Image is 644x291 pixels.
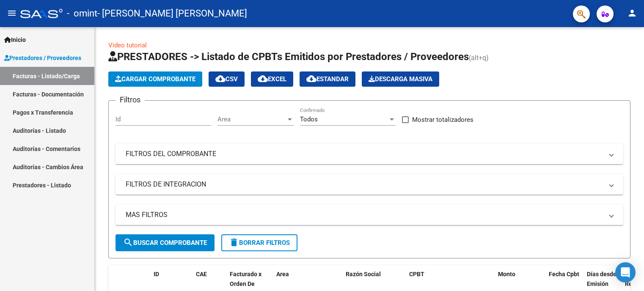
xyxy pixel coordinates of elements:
span: Borrar Filtros [229,239,290,247]
a: Video tutorial [108,41,147,49]
span: Estandar [306,75,349,83]
span: CSV [215,75,238,83]
button: Descarga Masiva [362,71,439,87]
span: Prestadores / Proveedores [4,53,81,63]
span: Mostrar totalizadores [412,115,473,125]
button: Cargar Comprobante [108,71,202,87]
span: Area [217,115,286,123]
span: Cargar Comprobante [115,75,195,83]
button: Buscar Comprobante [116,234,215,251]
span: CPBT [409,271,424,277]
mat-expansion-panel-header: FILTROS DEL COMPROBANTE [116,144,623,164]
span: Area [276,271,289,277]
mat-panel-title: FILTROS DEL COMPROBANTE [126,149,603,159]
mat-expansion-panel-header: MAS FILTROS [116,205,623,225]
mat-icon: cloud_download [258,74,268,84]
mat-icon: delete [229,237,239,247]
mat-icon: menu [7,8,17,18]
span: Buscar Comprobante [123,239,207,247]
span: (alt+q) [469,54,489,62]
h3: Filtros [116,94,145,106]
button: Borrar Filtros [221,234,297,251]
span: Inicio [4,35,26,44]
mat-expansion-panel-header: FILTROS DE INTEGRACION [116,174,623,195]
span: - [PERSON_NAME] [PERSON_NAME] [97,4,247,23]
span: Fecha Cpbt [549,271,579,277]
span: Todos [300,115,318,123]
mat-icon: cloud_download [306,74,316,84]
span: CAE [196,271,207,277]
span: Monto [498,271,515,277]
mat-panel-title: MAS FILTROS [126,210,603,220]
span: EXCEL [258,75,286,83]
span: PRESTADORES -> Listado de CPBTs Emitidos por Prestadores / Proveedores [108,51,469,63]
div: Open Intercom Messenger [615,262,636,283]
span: Días desde Emisión [587,271,616,287]
mat-icon: cloud_download [215,74,226,84]
mat-icon: person [627,8,637,18]
button: CSV [209,71,245,87]
mat-icon: search [123,237,133,247]
span: Facturado x Orden De [230,271,261,287]
span: ID [154,271,159,277]
app-download-masive: Descarga masiva de comprobantes (adjuntos) [362,71,439,87]
button: EXCEL [251,71,293,87]
span: - omint [67,4,97,23]
button: Estandar [300,71,355,87]
span: Descarga Masiva [369,75,432,83]
span: Razón Social [346,271,381,277]
mat-panel-title: FILTROS DE INTEGRACION [126,180,603,189]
